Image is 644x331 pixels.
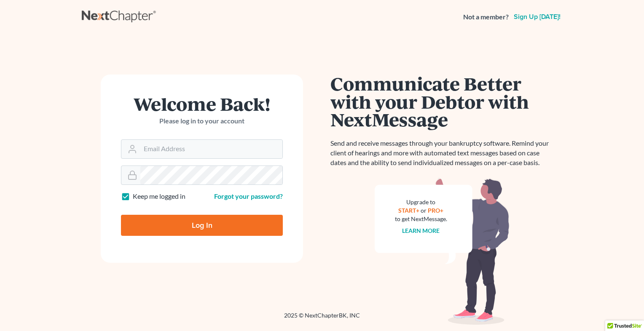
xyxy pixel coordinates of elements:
h1: Welcome Back! [121,95,283,113]
p: Please log in to your account [121,116,283,126]
h1: Communicate Better with your Debtor with NextMessage [330,75,554,128]
p: Send and receive messages through your bankruptcy software. Remind your client of hearings and mo... [330,139,554,168]
label: Keep me logged in [133,192,185,201]
input: Log In [121,215,283,236]
a: START+ [399,207,420,214]
span: or [421,207,427,214]
input: Email Address [140,140,282,158]
div: to get NextMessage. [395,215,447,223]
strong: Not a member? [463,12,509,22]
div: 2025 © NextChapterBK, INC [82,311,562,326]
a: Sign up [DATE]! [512,13,562,20]
div: Upgrade to [395,198,447,206]
a: PRO+ [428,207,444,214]
a: Learn more [402,227,440,234]
a: Forgot your password? [214,192,283,200]
img: nextmessage_bg-59042aed3d76b12b5cd301f8e5b87938c9018125f34e5fa2b7a6b67550977c72.svg [375,178,510,325]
